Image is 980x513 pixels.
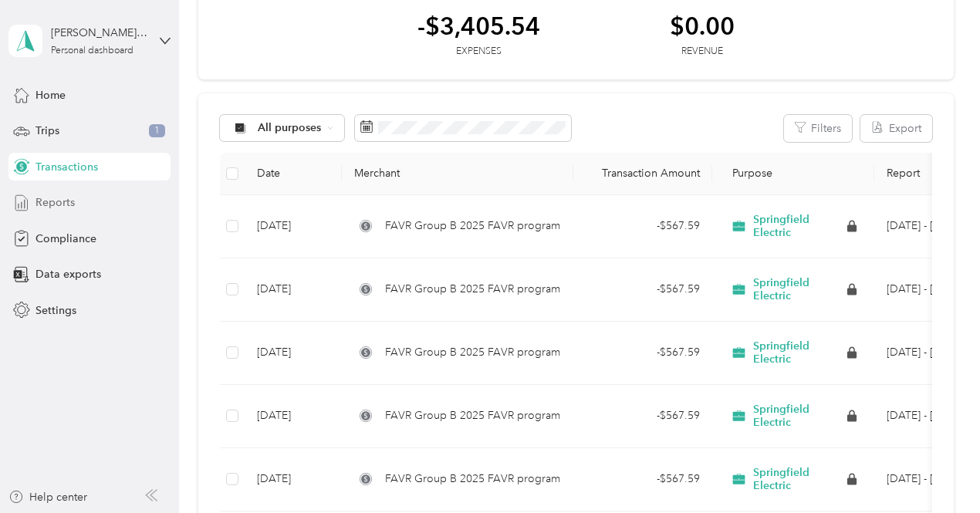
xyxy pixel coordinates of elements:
span: FAVR Group B 2025 FAVR program [385,218,560,235]
span: FAVR Group B 2025 FAVR program [385,471,560,488]
div: -$3,405.54 [417,12,540,39]
span: Data exports [35,266,101,282]
button: Export [860,115,932,142]
span: Trips [35,123,59,139]
div: - $567.59 [586,471,700,488]
span: FAVR Group B 2025 FAVR program [385,344,560,361]
span: Home [35,87,66,103]
td: [DATE] [245,322,342,385]
th: Merchant [342,153,573,195]
span: Springfield Electric [753,276,844,303]
span: Compliance [35,231,96,247]
div: - $567.59 [586,344,700,361]
div: [PERSON_NAME] [PERSON_NAME] [51,25,147,41]
span: FAVR Group B 2025 FAVR program [385,281,560,298]
td: [DATE] [245,258,342,322]
iframe: Everlance-gr Chat Button Frame [894,427,980,513]
div: - $567.59 [586,407,700,424]
span: Reports [35,194,75,211]
td: [DATE] [245,448,342,511]
span: Purpose [725,167,773,180]
span: Springfield Electric [753,213,844,240]
span: Springfield Electric [753,339,844,366]
span: Springfield Electric [753,466,844,493]
div: Personal dashboard [51,46,133,56]
td: [DATE] [245,195,342,258]
td: [DATE] [245,385,342,448]
div: $0.00 [670,12,735,39]
span: 1 [149,124,165,138]
div: - $567.59 [586,218,700,235]
span: FAVR Group B 2025 FAVR program [385,407,560,424]
div: Revenue [670,45,735,59]
button: Filters [784,115,852,142]
th: Transaction Amount [573,153,712,195]
th: Date [245,153,342,195]
span: Springfield Electric [753,403,844,430]
div: - $567.59 [586,281,700,298]
button: Help center [8,489,87,505]
span: All purposes [258,123,322,133]
span: Settings [35,302,76,319]
div: Expenses [417,45,540,59]
span: Transactions [35,159,98,175]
